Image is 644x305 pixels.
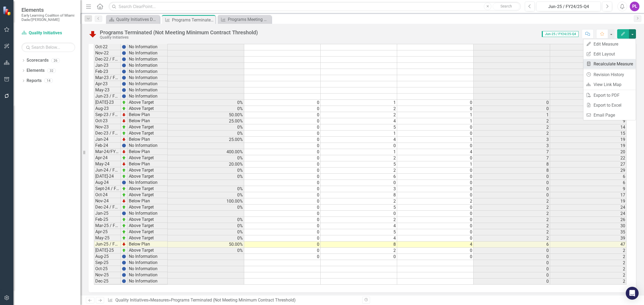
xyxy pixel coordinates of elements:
[122,261,126,265] img: BgCOk07PiH71IgAAAABJRU5ErkJggg==
[94,204,121,210] td: Dec-24 / FY24/25-Q2
[397,155,474,161] td: 0
[122,187,126,191] img: zOikAAAAAElFTkSuQmCC
[3,6,12,16] img: ClearPoint Strategy
[94,44,121,50] td: Oct-22
[550,223,627,229] td: 30
[244,192,321,198] td: 0
[94,180,121,186] td: Aug-24
[550,266,627,272] td: 2
[94,149,121,155] td: Mar-24/FY23/24-Q3
[21,30,75,36] a: Quality Initiatives
[244,106,321,112] td: 0
[397,174,474,180] td: 0
[397,137,474,143] td: 1
[474,106,550,112] td: 0
[122,119,126,123] img: TnMDeAgwAPMxUmUi88jYAAAAAElFTkSuQmCC
[397,161,474,168] td: 1
[94,136,121,143] td: Jan-24
[100,29,258,35] div: Programs Terminated (Not Meeting Minimum Contract Threshold)
[583,59,636,69] a: Recalculate Measure
[474,241,550,248] td: 6
[128,180,168,186] td: No Information
[244,254,321,260] td: 0
[94,161,121,167] td: May-24
[122,143,126,148] img: BgCOk07PiH71IgAAAABJRU5ErkJggg==
[122,168,126,172] img: zOikAAAAAElFTkSuQmCC
[474,186,550,192] td: 0
[128,254,168,260] td: No Information
[168,235,244,241] td: 0%
[122,137,126,142] img: TnMDeAgwAPMxUmUi88jYAAAAAElFTkSuQmCC
[128,99,168,106] td: Above Target
[474,204,550,211] td: 2
[128,44,168,50] td: No Information
[583,70,636,80] a: Revision History
[122,248,126,252] img: zOikAAAAAElFTkSuQmCC
[122,217,126,222] img: zOikAAAAAElFTkSuQmCC
[27,57,49,64] a: Scorecards
[550,131,627,137] td: 15
[128,186,168,192] td: Above Target
[128,87,168,93] td: No Information
[94,217,121,223] td: Feb-25
[397,124,474,131] td: 0
[474,143,550,149] td: 3
[122,193,126,197] img: zOikAAAAAElFTkSuQmCC
[550,192,627,198] td: 17
[168,168,244,174] td: 0%
[397,192,474,198] td: 0
[321,155,397,161] td: 2
[109,2,521,11] input: Search ClearPoint...
[244,235,321,241] td: 0
[397,204,474,211] td: 0
[94,118,121,124] td: Oct-23
[122,57,126,61] img: BgCOk07PiH71IgAAAABJRU5ErkJggg==
[397,118,474,124] td: 1
[397,100,474,106] td: 0
[168,223,244,229] td: 0%
[128,81,168,87] td: No Information
[397,217,474,223] td: 0
[550,204,627,211] td: 24
[397,149,474,155] td: 4
[122,242,126,246] img: TnMDeAgwAPMxUmUi88jYAAAAAElFTkSuQmCC
[397,106,474,112] td: 0
[550,254,627,260] td: 2
[94,130,121,136] td: Dec-23 / FY23-24, Q2
[94,235,121,241] td: May-25
[94,254,121,260] td: Aug-25
[474,168,550,174] td: 8
[321,204,397,211] td: 5
[122,230,126,234] img: zOikAAAAAElFTkSuQmCC
[244,149,321,155] td: 0
[128,124,168,130] td: Above Target
[128,192,168,198] td: Above Target
[583,90,636,100] a: Export to PDF
[474,235,550,241] td: 2
[168,124,244,131] td: 0%
[550,235,627,241] td: 39
[94,241,121,247] td: Jun-25 / FY24/25-Q4
[244,223,321,229] td: 0
[94,75,121,81] td: Mar-23 / FY22-23, Q3
[550,198,627,204] td: 19
[474,211,550,217] td: 2
[550,137,627,143] td: 19
[128,223,168,229] td: Above Target
[122,180,126,185] img: BgCOk07PiH71IgAAAABJRU5ErkJggg==
[94,272,121,278] td: Nov-25
[94,210,121,217] td: Jan-25
[321,229,397,235] td: 5
[321,223,397,229] td: 4
[128,56,168,62] td: No Information
[27,68,45,74] a: Elements
[397,235,474,241] td: 0
[397,131,474,137] td: 0
[550,248,627,254] td: 2
[128,198,168,204] td: Below Plan
[168,118,244,124] td: 25.00%
[321,137,397,143] td: 4
[168,198,244,204] td: 100.00%
[122,125,126,129] img: zOikAAAAAElFTkSuQmCC
[94,56,121,62] td: Dec-22 / FY22-23,Q2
